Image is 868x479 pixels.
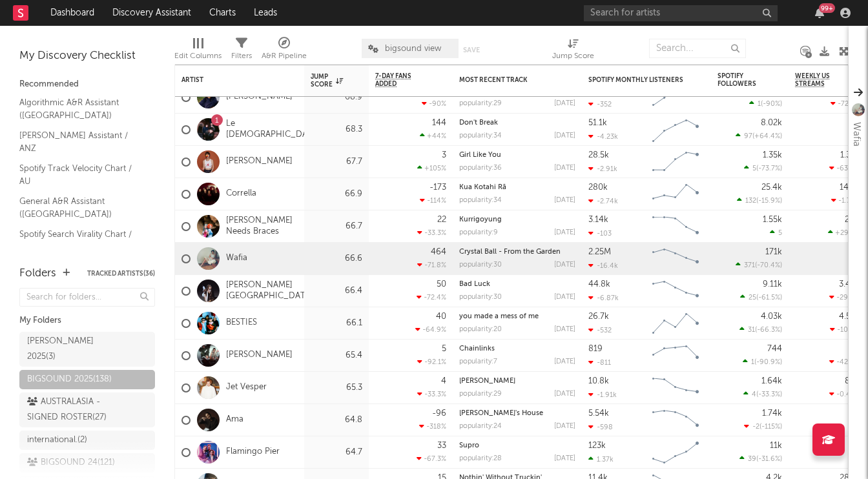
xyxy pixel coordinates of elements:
[831,99,860,108] div: -72.5 %
[588,100,612,108] div: -352
[646,340,705,372] svg: Chart title
[420,132,446,140] div: +44 %
[552,32,594,70] div: Jump Score
[763,101,780,108] span: -90 %
[459,358,497,365] div: popularity: 7
[646,114,705,146] svg: Chart title
[459,216,575,223] div: Kurrigoyung
[459,249,561,256] a: Crystal Ball - From the Garden
[554,229,575,236] div: [DATE]
[588,377,609,385] div: 10.8k
[417,261,446,269] div: -71.8 %
[19,431,155,450] a: international.(2)
[588,326,612,334] div: -532
[459,345,495,352] a: Chainlinks
[778,230,782,237] span: 5
[19,332,155,367] a: [PERSON_NAME] 2025(3)
[765,248,782,256] div: 171k
[459,197,502,204] div: popularity: 34
[27,334,118,365] div: [PERSON_NAME] 2025 ( 3 )
[743,390,782,398] div: ( )
[311,73,343,88] div: Jump Score
[311,283,362,299] div: 66.4
[311,413,362,428] div: 64.8
[588,119,607,127] div: 51.1k
[420,196,446,205] div: -114 %
[459,119,575,127] div: Don't Break
[459,378,575,385] div: Sonny
[19,96,142,122] a: Algorithmic A&R Assistant ([GEOGRAPHIC_DATA])
[646,436,705,469] svg: Chart title
[459,378,515,385] a: [PERSON_NAME]
[19,128,142,155] a: [PERSON_NAME] Assistant / ANZ
[744,133,752,140] span: 97
[459,152,501,159] a: Girl Like You
[459,76,556,84] div: Most Recent Track
[231,48,252,64] div: Filters
[226,280,313,302] a: [PERSON_NAME][GEOGRAPHIC_DATA]
[459,100,502,107] div: popularity: 29
[459,132,502,139] div: popularity: 34
[437,280,446,289] div: 50
[752,165,756,172] span: 5
[459,216,502,223] a: Kurrigoyung
[744,164,782,172] div: ( )
[417,293,446,301] div: -72.4 %
[828,229,860,237] div: +29.7 %
[554,358,575,365] div: [DATE]
[554,100,575,107] div: [DATE]
[554,261,575,269] div: [DATE]
[744,262,755,269] span: 371
[311,187,362,202] div: 66.9
[429,183,446,192] div: -173
[646,146,705,178] svg: Chart title
[646,81,705,114] svg: Chart title
[840,183,860,192] div: 14.2k
[417,358,446,366] div: -92.1 %
[646,275,705,307] svg: Chart title
[646,210,705,243] svg: Chart title
[417,164,446,172] div: +105 %
[27,455,115,471] div: BIGSOUND 24 ( 121 )
[417,390,446,398] div: -33.3 %
[419,422,446,431] div: -318 %
[311,316,362,331] div: 66.1
[646,243,705,275] svg: Chart title
[649,39,746,58] input: Search...
[459,455,502,462] div: popularity: 28
[752,423,759,431] span: -2
[174,32,222,70] div: Edit Columns
[459,249,575,256] div: Crystal Ball - From the Garden
[226,414,243,425] a: Ama
[815,8,824,18] button: 99+
[761,312,782,321] div: 4.03k
[761,183,782,192] div: 25.4k
[459,326,502,333] div: popularity: 20
[554,197,575,204] div: [DATE]
[761,119,782,127] div: 8.02k
[744,422,782,431] div: ( )
[588,358,611,367] div: -811
[311,380,362,396] div: 65.3
[417,454,446,463] div: -67.3 %
[436,312,446,321] div: 40
[226,156,293,167] a: [PERSON_NAME]
[27,433,87,448] div: international. ( 2 )
[758,165,780,172] span: -73.7 %
[739,325,782,334] div: ( )
[463,46,480,54] button: Save
[27,372,112,387] div: BIGSOUND 2025 ( 138 )
[87,270,155,277] button: Tracked Artists(36)
[432,119,446,127] div: 144
[718,72,763,88] div: Spotify Followers
[739,454,782,463] div: ( )
[829,293,860,301] div: -29.4 %
[588,229,612,238] div: -103
[459,410,543,417] a: [PERSON_NAME]'s House
[588,132,618,141] div: -4.23k
[588,455,614,464] div: 1.37k
[311,90,362,105] div: 68.9
[748,456,756,463] span: 39
[840,151,860,159] div: 1.33k
[226,447,280,458] a: Flamingo Pier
